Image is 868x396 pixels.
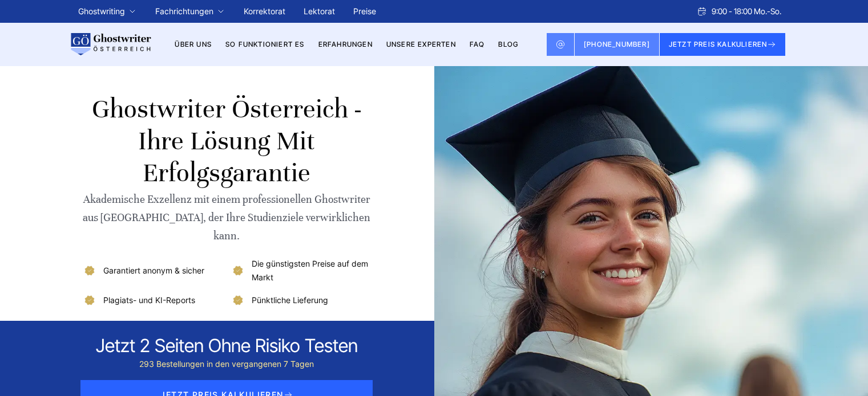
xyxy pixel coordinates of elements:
a: Korrektorat [244,6,285,16]
button: JETZT PREIS KALKULIEREN [660,33,786,56]
h1: Ghostwriter Österreich - Ihre Lösung mit Erfolgsgarantie [83,93,371,189]
img: Schedule [697,7,707,16]
img: Pünktliche Lieferung [231,293,245,307]
a: Preise [353,6,376,16]
a: So funktioniert es [225,40,305,48]
li: Pünktliche Lieferung [231,293,371,307]
div: Akademische Exzellenz mit einem professionellen Ghostwriter aus [GEOGRAPHIC_DATA], der Ihre Studi... [83,190,371,245]
img: Email [556,40,565,49]
img: Plagiats- und KI-Reports [83,293,96,307]
a: Lektorat [304,6,335,16]
a: Erfahrungen [318,40,373,48]
span: 9:00 - 18:00 Mo.-So. [712,5,781,18]
img: Die günstigsten Preise auf dem Markt [231,264,245,277]
img: logo wirschreiben [69,33,151,56]
div: Jetzt 2 seiten ohne risiko testen [96,334,358,357]
a: Fachrichtungen [155,5,213,18]
a: Ghostwriting [78,5,125,18]
li: Plagiats- und KI-Reports [83,293,223,307]
img: Garantiert anonym & sicher [83,264,96,277]
a: [PHONE_NUMBER] [575,33,660,56]
div: 293 Bestellungen in den vergangenen 7 Tagen [96,357,358,371]
a: Über uns [175,40,212,48]
li: Die günstigsten Preise auf dem Markt [231,257,371,284]
span: [PHONE_NUMBER] [584,40,650,48]
a: BLOG [498,40,518,48]
li: Garantiert anonym & sicher [83,257,223,284]
a: FAQ [470,40,485,48]
a: Unsere Experten [386,40,456,48]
